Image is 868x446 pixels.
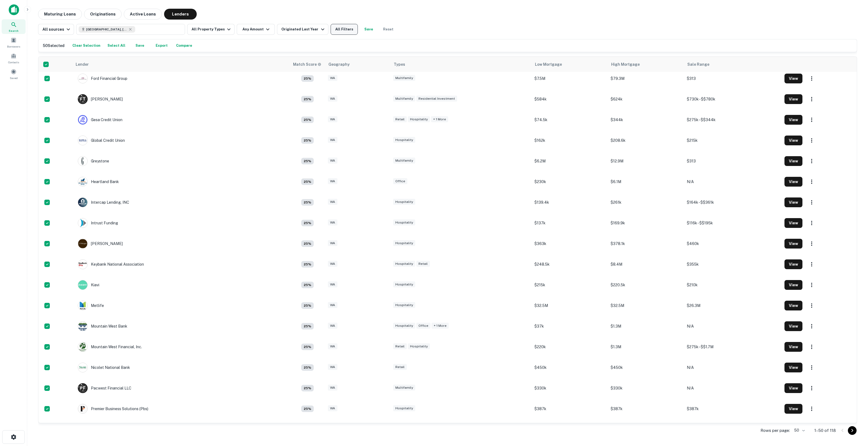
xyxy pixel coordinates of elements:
[301,96,314,102] div: Capitalize uses an advanced AI algorithm to match your search with the best lender. The match sco...
[78,342,87,351] img: picture
[684,171,782,192] td: N/A
[78,383,131,393] div: Pacwest Financial LLC
[164,9,197,20] button: Lenders
[78,239,87,248] img: picture
[608,68,684,89] td: $79.3M
[2,67,26,81] div: Saved
[393,137,415,143] div: Hospitality
[684,151,782,171] td: $313
[784,218,802,228] button: View
[325,57,390,72] th: Geography
[153,42,170,50] button: Export
[78,74,127,83] div: Ford Financial Group
[684,378,782,398] td: N/A
[416,261,430,267] div: Retail
[532,337,608,357] td: $220k
[237,24,275,35] button: Any Amount
[328,364,337,370] div: WA
[38,24,74,35] button: All sources
[684,109,782,130] td: $275k - $$344k
[78,177,87,186] img: picture
[187,24,235,35] button: All Property Types
[532,171,608,192] td: $230k
[532,398,608,419] td: $387k
[124,9,162,20] button: Active Loans
[43,43,64,49] h6: 50 Selected
[761,427,790,434] p: Rows per page:
[532,213,608,233] td: $137k
[78,94,123,104] div: [PERSON_NAME]
[328,158,337,164] div: WA
[393,199,415,205] div: Hospitality
[393,405,415,412] div: Hospitality
[532,233,608,254] td: $363k
[78,239,123,249] div: [PERSON_NAME]
[301,158,314,164] div: Capitalize uses an advanced AI algorithm to match your search with the best lender. The match sco...
[784,156,802,166] button: View
[301,282,314,288] div: Capitalize uses an advanced AI algorithm to match your search with the best lender. The match sco...
[360,24,377,35] button: Save your search to get updates of matches that match your search criteria.
[78,363,130,372] div: Nicolet National Bank
[38,9,82,20] button: Maturing Loans
[532,109,608,130] td: $74.5k
[608,213,684,233] td: $169.9k
[78,218,118,228] div: Intrust Funding
[301,344,314,350] div: Capitalize uses an advanced AI algorithm to match your search with the best lender. The match sco...
[328,116,337,123] div: WA
[687,61,709,68] div: Sale Range
[611,61,640,68] div: High Mortgage
[328,405,337,412] div: WA
[684,68,782,89] td: $313
[78,342,142,352] div: Mountain West Financial, Inc.
[328,323,337,329] div: WA
[78,198,87,207] img: picture
[393,158,415,164] div: Multifamily
[76,61,89,68] div: Lender
[78,404,148,414] div: Premier Business Solutions (pbs)
[608,151,684,171] td: $12.9M
[784,280,802,290] button: View
[393,219,415,226] div: Hospitality
[7,44,20,49] span: Borrowers
[328,302,337,308] div: WA
[394,61,405,68] div: Types
[416,323,430,329] div: Office
[390,57,532,72] th: Types
[848,426,857,435] button: Go to next page
[328,385,337,391] div: WA
[432,323,449,329] div: + 1 more
[78,260,87,269] img: picture
[328,96,337,102] div: WA
[301,220,314,226] div: Capitalize uses an advanced AI algorithm to match your search with the best lender. The match sco...
[393,240,415,246] div: Hospitality
[2,19,26,34] div: Search
[78,156,87,166] img: picture
[10,76,18,80] span: Saved
[78,136,87,145] img: picture
[532,68,608,89] td: $7.5M
[301,117,314,123] div: Capitalize uses an advanced AI algorithm to match your search with the best lender. The match sco...
[301,406,314,412] div: Capitalize uses an advanced AI algorithm to match your search with the best lender. The match sco...
[76,24,185,35] button: [GEOGRAPHIC_DATA], [GEOGRAPHIC_DATA], [GEOGRAPHIC_DATA]
[684,89,782,109] td: $730k - $$780k
[608,275,684,295] td: $220.5k
[78,136,125,145] div: Global Credit Union
[328,343,337,350] div: WA
[78,197,129,207] div: Intercap Lending, INC
[78,74,87,83] img: picture
[331,24,358,35] button: All Filters
[684,57,782,72] th: Sale Range
[301,302,314,309] div: Capitalize uses an advanced AI algorithm to match your search with the best lender. The match sco...
[608,295,684,316] td: $32.5M
[784,383,802,393] button: View
[608,233,684,254] td: $378.1k
[535,61,562,68] div: Low Mortgage
[380,24,397,35] button: Reset
[281,26,326,33] div: Originated Last Year
[684,398,782,419] td: $387k
[86,27,127,32] span: [GEOGRAPHIC_DATA], [GEOGRAPHIC_DATA], [GEOGRAPHIC_DATA]
[608,337,684,357] td: $1.3M
[2,51,26,65] a: Contacts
